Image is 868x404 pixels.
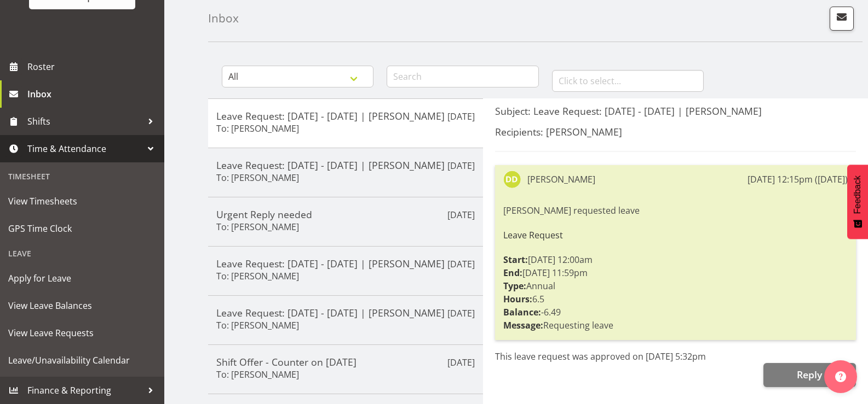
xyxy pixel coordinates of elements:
[216,257,475,270] h5: Leave Request: [DATE] - [DATE] | [PERSON_NAME]
[8,297,156,314] span: View Leave Balances
[27,113,142,130] span: Shifts
[797,368,822,381] span: Reply
[8,193,156,209] span: View Timesheets
[447,257,475,271] p: [DATE]
[835,371,846,382] img: help-xxl-2.png
[216,123,299,134] h6: To: [PERSON_NAME]
[495,350,706,362] span: This leave request was approved on [DATE] 5:32pm
[3,347,162,374] a: Leave/Unavailability Calendar
[27,140,142,157] span: Time & Attendance
[8,270,156,286] span: Apply for Leave
[216,271,299,282] h6: To: [PERSON_NAME]
[503,254,528,266] strong: Start:
[853,175,863,214] span: Feedback
[447,159,475,172] p: [DATE]
[447,208,475,221] p: [DATE]
[208,12,239,25] h4: Inbox
[447,356,475,369] p: [DATE]
[27,86,159,102] span: Inbox
[495,105,856,117] h5: Subject: Leave Request: [DATE] - [DATE] | [PERSON_NAME]
[8,352,156,368] span: Leave/Unavailability Calendar
[503,280,526,292] strong: Type:
[216,369,299,380] h6: To: [PERSON_NAME]
[216,110,475,122] h5: Leave Request: [DATE] - [DATE] | [PERSON_NAME]
[3,319,162,347] a: View Leave Requests
[216,159,475,171] h5: Leave Request: [DATE] - [DATE] | [PERSON_NAME]
[503,230,848,240] h6: Leave Request
[3,292,162,319] a: View Leave Balances
[503,293,532,305] strong: Hours:
[27,382,142,399] span: Finance & Reporting
[216,221,299,232] h6: To: [PERSON_NAME]
[8,325,156,341] span: View Leave Requests
[503,201,848,335] div: [PERSON_NAME] requested leave [DATE] 12:00am [DATE] 11:59pm Annual 6.5 -6.49 Requesting leave
[503,306,541,318] strong: Balance:
[447,110,475,123] p: [DATE]
[216,307,475,319] h5: Leave Request: [DATE] - [DATE] | [PERSON_NAME]
[3,242,162,265] div: Leave
[503,267,522,279] strong: End:
[552,70,704,92] input: Click to select...
[8,220,156,237] span: GPS Time Clock
[503,319,543,331] strong: Message:
[387,66,538,87] input: Search
[3,265,162,292] a: Apply for Leave
[763,363,856,387] button: Reply
[216,172,299,183] h6: To: [PERSON_NAME]
[27,58,159,75] span: Roster
[748,173,848,186] div: [DATE] 12:15pm ([DATE])
[495,126,856,138] h5: Recipients: [PERSON_NAME]
[3,215,162,242] a: GPS Time Clock
[503,171,521,188] img: danielle-donselaar8920.jpg
[3,165,162,188] div: Timesheet
[447,307,475,320] p: [DATE]
[847,165,868,239] button: Feedback - Show survey
[216,320,299,331] h6: To: [PERSON_NAME]
[216,356,475,368] h5: Shift Offer - Counter on [DATE]
[527,173,595,186] div: [PERSON_NAME]
[216,208,475,220] h5: Urgent Reply needed
[3,188,162,215] a: View Timesheets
